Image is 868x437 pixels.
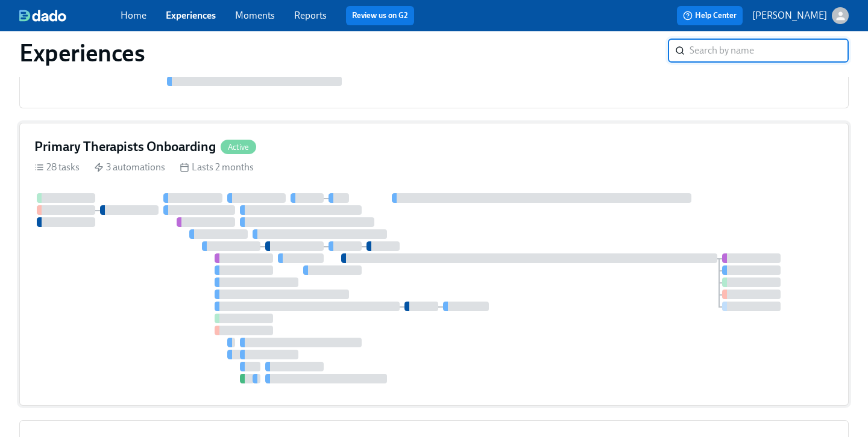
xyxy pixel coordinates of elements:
[352,10,408,22] a: Review us on G2
[19,123,849,406] a: Primary Therapists OnboardingActive28 tasks 3 automations Lasts 2 months
[752,7,849,24] button: [PERSON_NAME]
[294,10,327,21] a: Reports
[221,143,256,152] span: Active
[34,161,80,174] div: 28 tasks
[166,10,216,21] a: Experiences
[683,10,737,22] span: Help Center
[94,161,165,174] div: 3 automations
[346,6,414,25] button: Review us on G2
[752,9,827,22] p: [PERSON_NAME]
[180,161,254,174] div: Lasts 2 months
[235,10,275,21] a: Moments
[677,6,743,25] button: Help Center
[121,10,146,21] a: Home
[19,10,121,22] a: dado
[19,10,66,22] img: dado
[690,39,849,63] input: Search by name
[19,39,145,67] h1: Experiences
[34,138,216,156] h4: Primary Therapists Onboarding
